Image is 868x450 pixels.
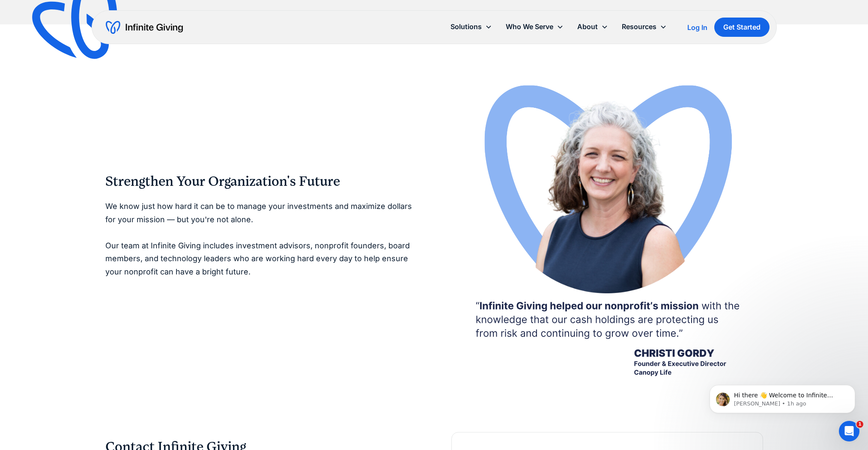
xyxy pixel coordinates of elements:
div: Who We Serve [499,18,570,36]
div: Resources [622,21,656,33]
h2: Strengthen Your Organization's Future [105,173,417,190]
div: About [570,18,615,36]
a: Get Started [714,18,770,37]
div: Who We Serve [506,21,553,33]
div: Log In [687,24,707,31]
div: About [577,21,598,33]
span: 1 [856,421,863,428]
iframe: Intercom live chat [839,421,859,441]
p: We know just how hard it can be to manage your investments and maximize dollars for your mission ... [105,200,417,279]
iframe: Intercom notifications message [697,367,868,427]
a: Log In [687,22,707,33]
div: Resources [615,18,674,36]
div: Solutions [450,21,482,33]
img: faith based nonprofit financial success testiomonial [451,72,763,384]
div: Solutions [444,18,499,36]
a: home [106,21,183,34]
